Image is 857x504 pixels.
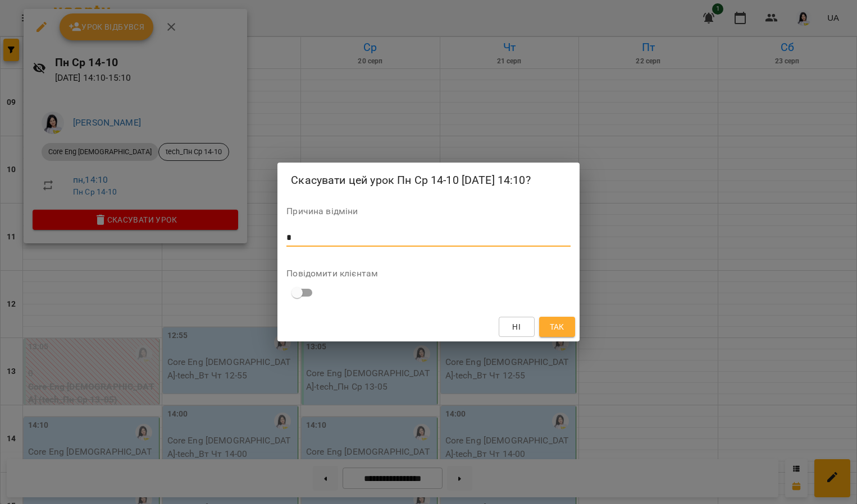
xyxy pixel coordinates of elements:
span: Ні [512,320,521,334]
button: Ні [499,317,535,337]
label: Причина відміни [286,207,570,216]
button: Так [539,317,575,337]
label: Повідомити клієнтам [286,269,570,278]
h2: Скасувати цей урок Пн Ср 14-10 [DATE] 14:10? [291,172,566,189]
span: Так [550,320,564,334]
